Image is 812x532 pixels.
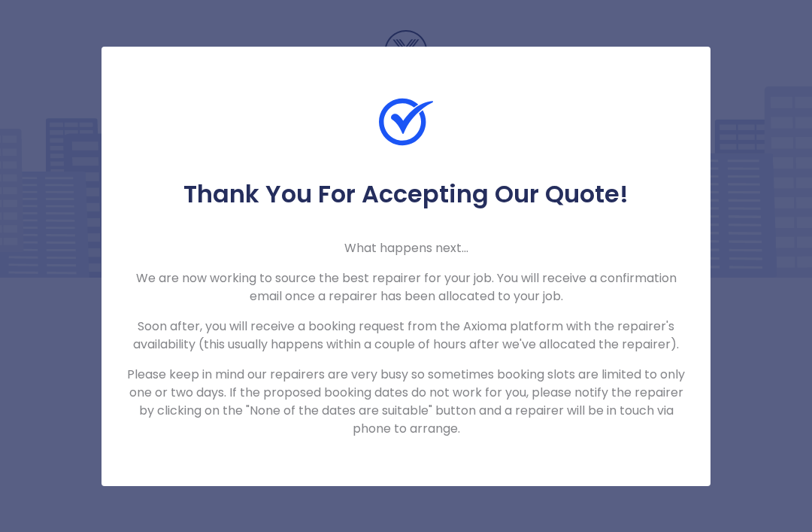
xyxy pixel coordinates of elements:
img: Check [379,95,433,149]
p: What happens next... [126,239,686,257]
p: We are now working to source the best repairer for your job. You will receive a confirmation emai... [126,269,686,306]
p: Please keep in mind our repairers are very busy so sometimes booking slots are limited to only on... [126,366,686,438]
p: Soon after, you will receive a booking request from the Axioma platform with the repairer's avail... [126,318,686,354]
h5: Thank You For Accepting Our Quote! [126,179,686,209]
